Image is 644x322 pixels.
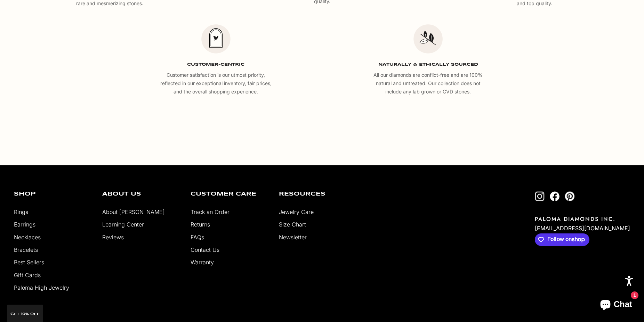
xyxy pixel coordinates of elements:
a: Learning Center [102,221,144,228]
a: Gift Cards [14,272,41,279]
a: Best Sellers [14,259,44,266]
a: Follow on Pinterest [565,191,574,201]
a: Bracelets [14,246,38,253]
p: About Us [102,191,180,197]
a: Earrings [14,221,35,228]
div: GET 10% Off [7,305,43,322]
a: Follow on Instagram [535,191,545,201]
a: Size Chart [279,221,306,228]
a: Necklaces [14,234,41,241]
a: Contact Us [191,246,219,253]
p: [EMAIL_ADDRESS][DOMAIN_NAME] [535,223,630,233]
span: GET 10% Off [10,312,40,316]
a: Returns [191,221,210,228]
p: PALOMA DIAMONDS INC. [535,215,630,223]
a: Newsletter [279,234,307,241]
p: Resources [279,191,357,197]
a: Jewelry Care [279,208,314,215]
a: Reviews [102,234,124,241]
p: Shop [14,191,92,197]
a: Warranty [191,259,214,266]
a: Rings [14,208,28,215]
a: FAQs [191,234,204,241]
a: About [PERSON_NAME] [102,208,165,215]
inbox-online-store-chat: Shopify online store chat [594,294,638,316]
a: Follow on Facebook [550,191,560,201]
a: Paloma High Jewelry [14,284,69,291]
p: Customer Care [191,191,268,197]
a: Track an Order [191,208,230,215]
